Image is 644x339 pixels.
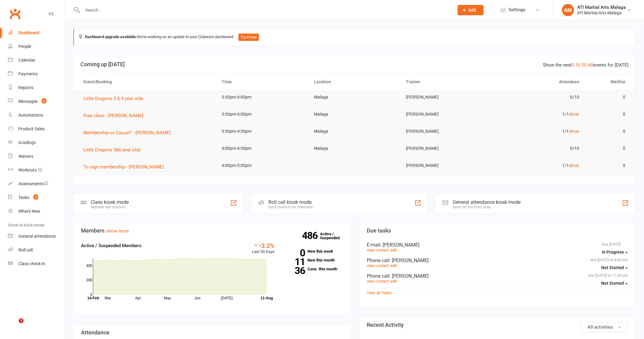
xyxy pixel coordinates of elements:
a: Workouts [8,163,64,177]
a: show [569,129,579,134]
strong: 486 [302,231,320,240]
th: Waitlist [585,74,631,90]
td: 0 [585,158,631,173]
td: 1/1 [493,124,585,139]
div: Assessments [18,181,49,186]
a: People [8,40,64,53]
button: Not Started [601,278,628,289]
td: Malaga [308,90,400,104]
a: view contact [367,248,389,252]
th: Location [308,74,400,90]
div: -2.2% [252,242,274,249]
div: Class check-in [18,261,45,266]
div: Calendar [18,58,35,63]
a: Messages 5 [8,95,64,108]
span: In Progress [602,250,624,254]
span: Little Dragons 3 & 4 year olds [83,96,143,101]
td: 0 [585,107,631,121]
span: : [PERSON_NAME] [380,242,419,248]
a: 20 [581,62,586,68]
h3: Members [81,228,342,234]
button: Add [458,5,484,15]
div: Show the next events for [DATE] [543,61,628,69]
div: Phone call [367,273,628,279]
a: edit [390,279,397,283]
a: Class kiosk mode [8,257,64,271]
a: View all Tasks [367,290,392,295]
div: Dashboard [18,30,39,35]
h3: Coming up [DATE] [80,61,628,67]
span: Add [468,8,476,13]
a: Gradings [8,136,64,150]
h3: Due tasks [367,228,628,234]
div: Messages [18,99,38,104]
strong: 0 [284,248,305,258]
a: 10 [575,62,580,68]
td: Malaga [308,107,400,121]
td: 4:00pm-5:00pm [216,158,308,173]
button: Free class - [PERSON_NAME] [83,112,148,119]
a: General attendance kiosk mode [8,229,64,243]
a: All [587,62,593,68]
td: 3:30pm-4:00pm [216,90,308,104]
div: What's New [18,209,40,214]
a: Automations [8,108,64,122]
h3: Attendance [81,330,342,336]
span: 4 [33,194,38,200]
div: Roll call kiosk mode [268,199,313,205]
a: 486Active / Suspended [320,227,347,244]
span: Little Dragons 5&6 year olds [83,147,141,153]
div: Reports [18,85,33,90]
span: All activities [587,324,613,330]
div: Payments [18,71,38,76]
td: [PERSON_NAME] [400,124,492,139]
td: Malaga [308,141,400,156]
td: [PERSON_NAME] [400,90,492,104]
a: What's New [8,204,64,218]
td: [PERSON_NAME] [400,141,492,156]
td: 3:30pm-4:30pm [216,124,308,139]
div: People [18,44,31,49]
div: Waivers [18,154,33,159]
a: Waivers [8,150,64,163]
div: E-mail [367,242,628,248]
td: 0 [585,90,631,104]
span: To sign membership - [PERSON_NAME] [83,164,164,170]
div: General attendance kiosk mode [453,199,521,205]
button: To sign membership - [PERSON_NAME] [83,163,168,171]
div: General attendance [18,234,56,239]
span: Free class - [PERSON_NAME] [83,113,143,118]
td: [PERSON_NAME] [400,107,492,121]
iframe: Intercom live chat [6,318,21,333]
td: 0/10 [493,141,585,156]
td: 0 [585,141,631,156]
a: view contact [367,279,389,283]
a: show [569,163,579,168]
td: 3:30pm-4:00pm [216,107,308,121]
a: 11New this month [284,258,342,262]
a: Tasks 4 [8,191,64,204]
th: Trainer [400,74,492,90]
div: ATI Martial Arts Malaga [577,5,626,10]
button: Little Dragons 3 & 4 year olds [83,95,148,102]
div: Product Sales [18,126,45,131]
span: 5 [42,98,46,103]
a: Clubworx [7,6,23,21]
span: Settings [509,3,525,17]
div: Member self check-in [91,205,129,209]
strong: 36 [284,266,305,275]
a: 5 [572,62,574,68]
div: Workouts [18,168,37,172]
strong: Dashboard upgrade available: [85,34,137,39]
strong: Active / Suspended Members [81,243,142,248]
div: Great for the front desk [453,205,521,209]
a: edit [390,263,397,268]
th: Attendees [493,74,585,90]
button: Membership or Casual? - [PERSON_NAME] [83,129,175,136]
a: Dashboard [8,26,64,40]
a: view contact [367,263,389,268]
th: Event/Booking [78,74,216,90]
div: Gradings [18,140,36,145]
th: Time [216,74,308,90]
a: show more [106,228,129,234]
